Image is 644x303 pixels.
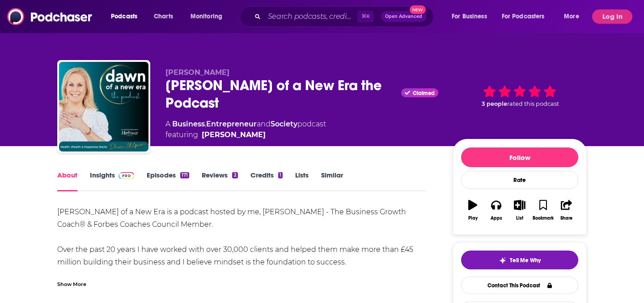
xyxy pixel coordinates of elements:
[105,9,149,24] button: open menu
[499,257,506,264] img: tell me why sparkle
[413,91,435,95] span: Claimed
[461,171,578,189] div: Rate
[202,171,237,191] a: Reviews2
[232,172,237,178] div: 2
[191,10,222,23] span: Monitoring
[180,172,189,178] div: 171
[57,171,77,191] a: About
[461,147,578,167] button: Follow
[165,119,326,140] div: A podcast
[560,216,572,221] div: Share
[410,5,426,14] span: New
[452,10,487,23] span: For Business
[482,100,507,107] span: 3 people
[461,194,484,226] button: Play
[90,171,134,191] a: InsightsPodchaser Pro
[385,14,422,19] span: Open Advanced
[564,10,579,23] span: More
[206,120,257,128] a: Entrepreneur
[205,120,206,128] span: ,
[111,10,137,23] span: Podcasts
[445,9,498,24] button: open menu
[154,10,173,23] span: Charts
[468,216,478,221] div: Play
[508,194,531,226] button: List
[592,9,632,24] button: Log In
[531,194,555,226] button: Bookmark
[147,171,189,191] a: Episodes171
[484,194,508,226] button: Apps
[496,9,558,24] button: open menu
[184,9,234,24] button: open menu
[165,130,326,140] span: featuring
[507,100,559,107] span: rated this podcast
[502,10,545,23] span: For Podcasters
[264,9,357,24] input: Search podcasts, credits, & more...
[321,171,343,191] a: Similar
[357,11,374,22] span: ⌘ K
[278,172,283,178] div: 1
[555,194,578,226] button: Share
[510,257,541,264] span: Tell Me Why
[491,216,502,221] div: Apps
[295,171,309,191] a: Lists
[250,171,283,191] a: Credits1
[148,9,178,24] a: Charts
[257,120,271,128] span: and
[558,9,590,24] button: open menu
[381,11,426,22] button: Open AdvancedNew
[461,251,578,269] button: tell me why sparkleTell Me Why
[248,6,442,27] div: Search podcasts, credits, & more...
[461,277,578,294] a: Contact This Podcast
[533,216,554,221] div: Bookmark
[119,172,134,179] img: Podchaser Pro
[59,62,148,151] img: Dawn of a New Era the Podcast
[516,216,523,221] div: List
[453,68,587,124] div: 3 peoplerated this podcast
[271,120,297,128] a: Society
[202,130,266,140] a: Dawn McGruer
[165,68,229,77] span: [PERSON_NAME]
[7,8,93,25] img: Podchaser - Follow, Share and Rate Podcasts
[172,120,205,128] a: Business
